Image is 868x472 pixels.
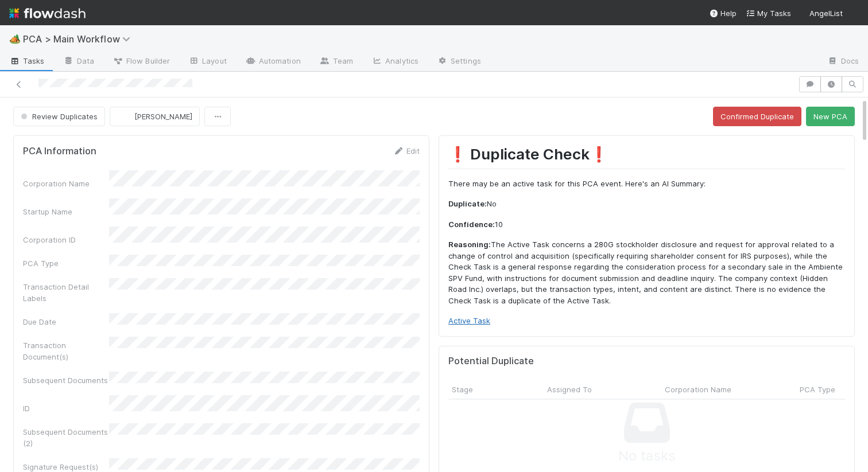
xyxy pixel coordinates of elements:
[9,34,21,44] span: 🏕️
[448,178,845,190] p: There may be an active task for this PCA event. Here's an AI Summary:
[23,206,109,217] div: Startup Name
[310,53,362,71] a: Team
[236,53,310,71] a: Automation
[110,107,200,126] button: [PERSON_NAME]
[547,384,592,395] span: Assigned To
[23,234,109,245] div: Corporation ID
[23,375,109,386] div: Subsequent Documents
[448,219,845,231] p: 10
[448,199,487,208] strong: Duplicate:
[9,55,45,67] span: Tasks
[13,107,105,126] button: Review Duplicates
[428,53,490,71] a: Settings
[746,9,791,18] span: My Tasks
[847,8,859,19] img: avatar_d89a0a80-047e-40c9-bdc2-a2d44e645fd3.png
[618,446,676,467] span: No tasks
[448,239,845,306] p: The Active Task concerns a 280G stockholder disclosure and request for approval related to a chan...
[448,356,534,367] h5: Potential Duplicate
[103,53,179,71] a: Flow Builder
[9,3,86,23] img: logo-inverted-e16ddd16eac7371096b0.svg
[54,53,103,71] a: Data
[134,112,192,121] span: [PERSON_NAME]
[23,340,109,362] div: Transaction Document(s)
[709,7,737,19] div: Help
[23,316,109,327] div: Due Date
[23,426,109,449] div: Subsequent Documents (2)
[23,403,109,414] div: ID
[119,111,131,122] img: avatar_d89a0a80-047e-40c9-bdc2-a2d44e645fd3.png
[448,198,845,210] p: No
[113,55,170,67] span: Flow Builder
[448,220,495,229] strong: Confidence:
[362,53,428,71] a: Analytics
[448,145,845,169] h1: ❗ Duplicate Check❗️
[23,178,109,189] div: Corporation Name
[809,9,843,18] span: AngelList
[23,258,109,269] div: PCA Type
[746,7,791,19] a: My Tasks
[452,384,473,395] span: Stage
[23,146,96,157] h5: PCA Information
[23,33,136,45] span: PCA > Main Workflow
[448,316,490,325] a: Active Task
[448,240,491,249] strong: Reasoning:
[806,107,855,126] button: New PCA
[800,384,835,395] span: PCA Type
[665,384,731,395] span: Corporation Name
[18,112,98,121] span: Review Duplicates
[713,107,801,126] button: Confirmed Duplicate
[179,53,236,71] a: Layout
[393,146,420,155] a: Edit
[23,281,109,304] div: Transaction Detail Labels
[818,53,868,71] a: Docs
